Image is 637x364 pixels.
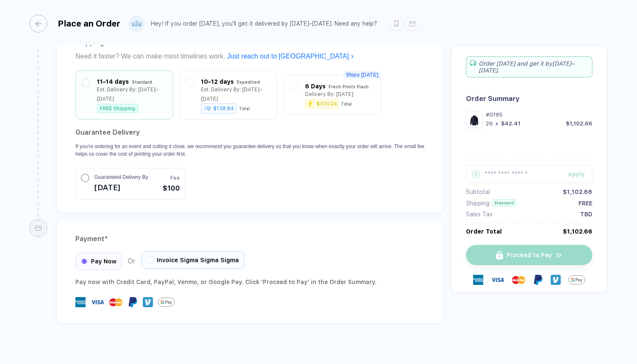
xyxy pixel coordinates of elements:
[75,126,425,139] h2: Guarantee Delivery
[568,171,592,178] div: Apply
[466,211,492,218] div: Sales Tax
[75,297,86,307] img: express
[97,85,166,104] div: Est. Delivery By: [DATE]–[DATE]
[237,77,260,87] div: Expedited
[495,120,499,127] div: x
[563,189,592,195] div: $1,102.66
[239,106,250,111] div: Total
[486,120,493,127] div: 26
[486,112,592,118] div: #G185
[75,143,425,158] p: If you're ordering for an event and cutting it close, we recommend you guarantee delivery so that...
[75,277,425,287] div: Pay now with Credit Card, PayPal , Venmo , or Google Pay. Click 'Proceed to Pay' in the Order Sum...
[151,20,377,27] div: Hey! If you order [DATE], you'll get it delivered by [DATE]–[DATE]. Need any help?
[290,82,375,108] div: 6 Days Fresh Prints FlashDelivery By: [DATE]$370.24Total
[97,77,129,86] div: 11–14 days
[91,295,104,309] img: visa
[97,104,138,113] div: FREE Shipping
[129,16,144,31] img: user profile
[143,297,153,307] img: Venmo
[109,295,123,309] img: master-card
[466,228,502,235] div: Order Total
[341,101,352,106] div: Total
[201,104,237,114] div: $138.84
[551,275,561,285] img: Venmo
[492,199,516,207] div: Standard
[128,297,138,307] img: Paypal
[580,211,592,218] div: TBD
[466,56,592,77] div: Order [DATE] and get it by [DATE]–[DATE] .
[466,95,592,103] div: Order Summary
[578,200,592,207] div: FREE
[75,168,185,200] button: Guaranteed Delivery By[DATE]Fee$100
[75,232,425,246] div: Payment
[563,228,592,235] div: $1,102.66
[533,275,543,285] img: Paypal
[58,19,120,29] div: Place an Order
[227,53,354,60] a: Just reach out to [GEOGRAPHIC_DATA]
[316,101,337,106] div: $370.24
[468,114,480,126] img: 48ceeb75-e1c3-47aa-a8e8-e58be295c0e6_nt_front_1759437354538.jpg
[466,200,490,207] div: Shipping
[557,165,592,183] button: Apply
[466,189,490,195] div: Subtotal
[201,77,234,86] div: 10–12 days
[163,183,180,194] span: $100
[566,120,592,127] div: $1,102.66
[132,77,152,87] div: Standard
[329,82,369,91] div: Fresh Prints Flash
[141,251,244,269] div: Invoice Sigma Sigma Sigma
[491,273,504,287] img: visa
[501,120,520,127] div: $42.41
[343,71,381,79] span: Ships [DATE]
[186,77,270,113] div: 10–12 days ExpeditedEst. Delivery By: [DATE]–[DATE]$138.84Total
[473,275,483,285] img: express
[91,258,116,265] span: Pay Now
[82,77,166,113] div: 11–14 days StandardEst. Delivery By: [DATE]–[DATE]FREE Shipping
[305,90,353,99] div: Delivery By: [DATE]
[305,82,326,91] div: 6 Days
[75,252,244,270] div: Or
[75,252,122,270] div: Pay Now
[170,174,180,182] span: Fee
[94,181,148,194] span: [DATE]
[568,271,585,288] img: GPay
[157,257,239,263] span: Invoice Sigma Sigma Sigma
[158,294,175,311] img: GPay
[75,50,425,63] div: Need it faster? We can make most timelines work.
[94,173,148,181] span: Guaranteed Delivery By
[201,85,270,104] div: Est. Delivery By: [DATE]–[DATE]
[512,273,525,287] img: master-card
